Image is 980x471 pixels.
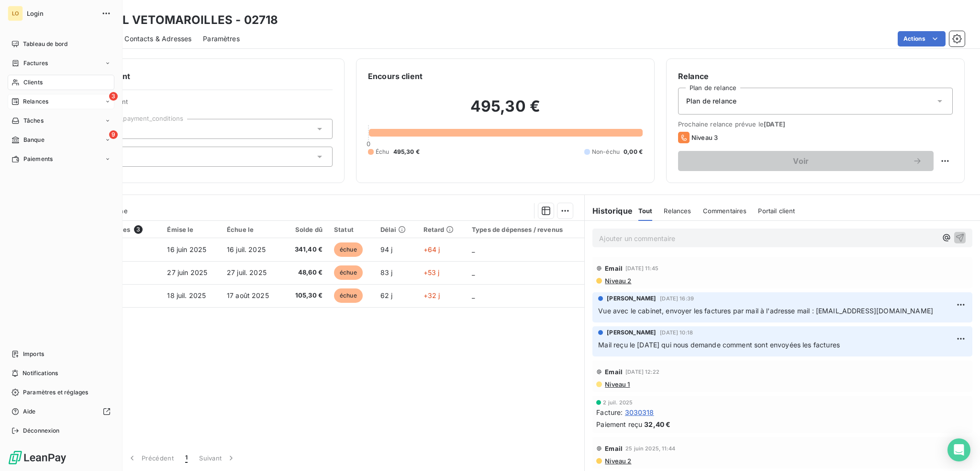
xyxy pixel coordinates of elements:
[625,446,675,451] span: 25 juin 2025, 11:44
[109,92,118,101] span: 3
[764,120,785,128] span: [DATE]
[625,407,654,417] span: 3030318
[124,34,191,44] span: Contacts & Adresses
[109,130,118,139] span: 9
[472,268,475,276] span: _
[624,148,643,156] span: 0,00 €
[604,277,631,285] span: Niveau 2
[678,70,953,82] h6: Relance
[22,369,58,378] span: Notifications
[23,40,67,48] span: Tableau de bord
[134,225,143,234] span: 3
[598,341,840,349] span: Mail reçu le [DATE] qui nous demande comment sont envoyées les factures
[23,78,43,87] span: Clients
[367,140,370,148] span: 0
[678,120,953,128] span: Prochaine relance prévue le
[227,291,269,299] span: 17 août 2025
[423,268,440,276] span: +53 j
[334,242,363,257] span: échue
[423,291,440,299] span: +32 j
[898,31,946,46] button: Actions
[472,291,475,299] span: _
[8,450,67,465] img: Logo LeanPay
[203,34,240,44] span: Paramètres
[227,268,267,276] span: 27 juil. 2025
[23,136,45,144] span: Banque
[23,388,88,397] span: Paramètres et réglages
[23,116,44,125] span: Tâches
[603,400,633,405] span: 2 juil. 2025
[185,453,188,463] span: 1
[380,226,412,233] div: Délai
[660,330,693,335] span: [DATE] 10:18
[167,245,206,253] span: 16 juin 2025
[625,369,659,375] span: [DATE] 12:22
[947,438,970,461] div: Open Intercom Messenger
[368,70,423,82] h6: Encours client
[758,207,795,215] span: Portail client
[423,226,461,233] div: Retard
[8,404,114,419] a: Aide
[334,288,363,303] span: échue
[289,291,323,300] span: 105,30 €
[8,6,23,21] div: LO
[376,148,390,156] span: Échu
[605,445,623,452] span: Email
[380,268,393,276] span: 83 j
[604,457,631,465] span: Niveau 2
[77,98,333,111] span: Propriétés Client
[334,226,369,233] div: Statut
[227,245,266,253] span: 16 juil. 2025
[27,10,96,17] span: Login
[167,268,207,276] span: 27 juin 2025
[423,245,440,253] span: +64 j
[122,448,179,468] button: Précédent
[167,226,215,233] div: Émise le
[289,268,323,277] span: 48,60 €
[592,148,620,156] span: Non-échu
[604,380,630,388] span: Niveau 1
[638,207,653,215] span: Tout
[289,226,323,233] div: Solde dû
[596,407,623,417] span: Facture :
[625,265,658,271] span: [DATE] 11:45
[605,368,623,376] span: Email
[596,419,642,429] span: Paiement reçu
[644,419,670,429] span: 32,40 €
[472,245,475,253] span: _
[691,134,718,141] span: Niveau 3
[23,426,60,435] span: Déconnexion
[660,296,694,301] span: [DATE] 16:39
[393,148,420,156] span: 495,30 €
[289,245,323,254] span: 341,40 €
[598,307,933,315] span: Vue avec le cabinet, envoyer les factures par mail à l'adresse mail : [EMAIL_ADDRESS][DOMAIN_NAME]
[23,155,53,163] span: Paiements
[23,350,44,358] span: Imports
[227,226,277,233] div: Échue le
[703,207,747,215] span: Commentaires
[380,291,393,299] span: 62 j
[179,448,193,468] button: 1
[368,97,643,126] h2: 495,30 €
[605,264,623,272] span: Email
[23,407,36,416] span: Aide
[686,96,736,106] span: Plan de relance
[607,294,656,303] span: [PERSON_NAME]
[472,226,579,233] div: Types de dépenses / revenus
[380,245,393,253] span: 94 j
[690,157,913,165] span: Voir
[664,207,691,215] span: Relances
[193,448,242,468] button: Suivant
[334,265,363,280] span: échue
[607,328,656,337] span: [PERSON_NAME]
[58,70,333,82] h6: Informations client
[23,97,48,106] span: Relances
[167,291,206,299] span: 18 juil. 2025
[678,151,934,171] button: Voir
[585,205,633,217] h6: Historique
[23,59,48,68] span: Factures
[84,11,278,29] h3: SELARL VETOMAROILLES - 02718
